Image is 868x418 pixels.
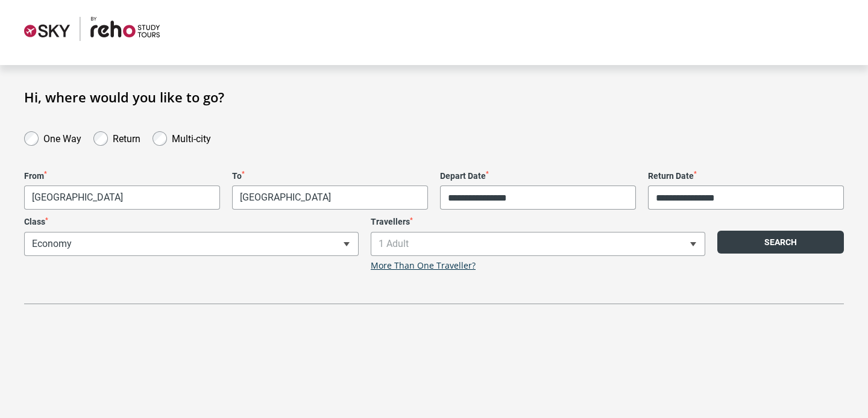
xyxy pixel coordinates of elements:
[233,186,427,209] span: Ho Chi Minh City, Vietnam
[371,232,705,256] span: 1 Adult
[172,130,211,145] label: Multi-city
[24,186,220,210] span: Melbourne, Australia
[25,186,219,209] span: Melbourne, Australia
[24,171,220,181] label: From
[371,232,705,255] span: 1 Adult
[440,171,636,181] label: Depart Date
[24,89,844,105] h1: Hi, where would you like to go?
[648,171,844,181] label: Return Date
[25,232,358,255] span: Economy
[232,186,428,210] span: Ho Chi Minh City, Vietnam
[371,217,705,227] label: Travellers
[24,232,359,256] span: Economy
[43,130,81,145] label: One Way
[113,130,140,145] label: Return
[232,171,428,181] label: To
[371,261,476,271] a: More Than One Traveller?
[24,217,359,227] label: Class
[717,231,844,254] button: Search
